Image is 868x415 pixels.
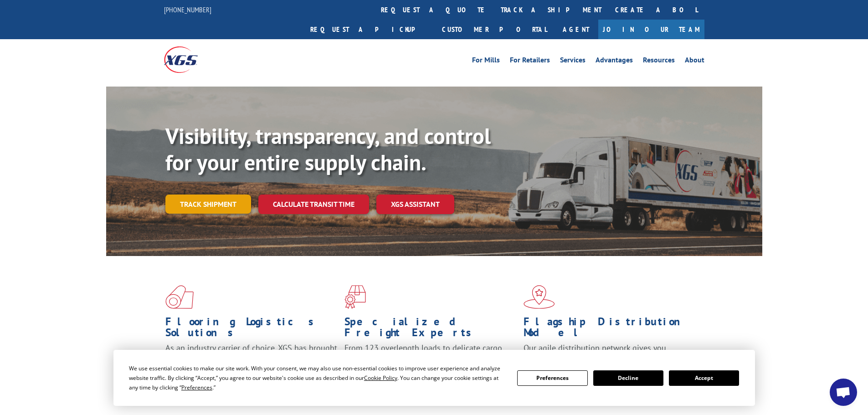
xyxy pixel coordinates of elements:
a: For Retailers [510,56,550,67]
h1: Flagship Distribution Model [524,316,696,343]
a: XGS ASSISTANT [376,195,454,214]
img: xgs-icon-focused-on-flooring-red [344,285,366,309]
button: Decline [593,370,663,386]
a: Agent [554,20,598,39]
button: Preferences [517,370,587,386]
a: Request a pickup [303,20,435,39]
a: Open chat [830,379,857,406]
h1: Flooring Logistics Solutions [165,316,338,343]
div: We use essential cookies to make our site work. With your consent, we may also use non-essential ... [129,364,506,392]
a: [PHONE_NUMBER] [164,5,211,14]
a: Services [560,56,586,67]
span: Preferences [181,384,212,391]
a: Track shipment [165,195,251,214]
div: Cookie Consent Prompt [113,350,755,406]
b: Visibility, transparency, and control for your entire supply chain. [165,122,491,176]
span: As an industry carrier of choice, XGS has brought innovation and dedication to flooring logistics... [165,343,337,375]
img: xgs-icon-total-supply-chain-intelligence-red [165,285,194,309]
a: Advantages [596,56,633,67]
a: Calculate transit time [258,195,369,214]
a: Join Our Team [598,20,704,39]
a: For Mills [472,56,500,67]
span: Our agile distribution network gives you nationwide inventory management on demand. [524,343,691,364]
h1: Specialized Freight Experts [344,316,517,343]
span: Cookie Policy [364,374,397,382]
img: xgs-icon-flagship-distribution-model-red [524,285,555,309]
p: From 123 overlength loads to delicate cargo, our experienced staff knows the best way to move you... [344,343,517,383]
button: Accept [669,370,739,386]
a: About [685,56,704,67]
a: Resources [643,56,675,67]
a: Customer Portal [435,20,554,39]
